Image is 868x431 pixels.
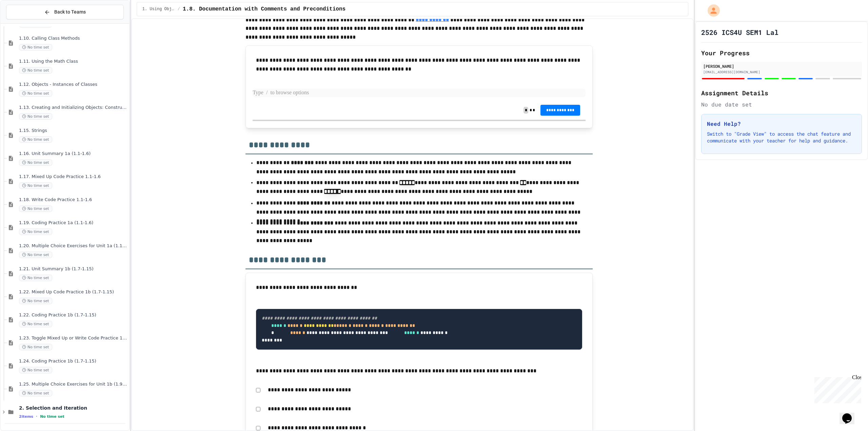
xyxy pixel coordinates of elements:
[19,113,52,120] span: No time set
[19,220,128,226] span: 1.19. Coding Practice 1a (1.1-1.6)
[19,321,52,327] span: No time set
[19,252,52,258] span: No time set
[19,182,52,189] span: No time set
[707,120,856,128] h3: Need Help?
[19,59,128,64] span: 1.11. Using the Math Class
[19,381,128,387] span: 1.25. Multiple Choice Exercises for Unit 1b (1.9-1.15)
[19,275,52,281] span: No time set
[703,70,860,75] div: [EMAIL_ADDRESS][DOMAIN_NAME]
[6,5,124,19] button: Back to Teams
[701,88,862,98] h2: Assignment Details
[36,414,37,419] span: •
[19,367,52,373] span: No time set
[142,6,175,12] span: 1. Using Objects and Methods
[19,159,52,166] span: No time set
[178,6,180,12] span: /
[19,128,128,134] span: 1.15. Strings
[19,151,128,157] span: 1.16. Unit Summary 1a (1.1-1.6)
[701,48,862,58] h2: Your Progress
[703,63,860,69] div: [PERSON_NAME]
[19,136,52,143] span: No time set
[54,8,86,16] span: Back to Teams
[19,90,52,97] span: No time set
[19,312,128,318] span: 1.22. Coding Practice 1b (1.7-1.15)
[19,298,52,304] span: No time set
[19,44,52,51] span: No time set
[19,82,128,87] span: 1.12. Objects - Instances of Classes
[19,358,128,364] span: 1.24. Coding Practice 1b (1.7-1.15)
[840,404,861,424] iframe: chat widget
[19,266,128,272] span: 1.21. Unit Summary 1b (1.7-1.15)
[701,27,778,37] h1: 2526 ICS4U SEM1 Lal
[812,374,861,403] iframe: chat widget
[19,243,128,249] span: 1.20. Multiple Choice Exercises for Unit 1a (1.1-1.6)
[40,414,64,419] span: No time set
[19,335,128,341] span: 1.23. Toggle Mixed Up or Write Code Practice 1b (1.7-1.15)
[19,414,33,419] span: 2 items
[19,205,52,212] span: No time set
[19,105,128,111] span: 1.13. Creating and Initializing Objects: Constructors
[3,3,47,43] div: Chat with us now!Close
[19,344,52,350] span: No time set
[19,174,128,180] span: 1.17. Mixed Up Code Practice 1.1-1.6
[19,390,52,396] span: No time set
[19,289,128,295] span: 1.22. Mixed Up Code Practice 1b (1.7-1.15)
[701,100,862,109] div: No due date set
[701,3,722,18] div: My Account
[19,405,128,411] span: 2. Selection and Iteration
[19,197,128,203] span: 1.18. Write Code Practice 1.1-1.6
[183,5,346,13] span: 1.8. Documentation with Comments and Preconditions
[19,229,52,235] span: No time set
[19,67,52,74] span: No time set
[19,36,128,41] span: 1.10. Calling Class Methods
[707,131,856,144] p: Switch to "Grade View" to access the chat feature and communicate with your teacher for help and ...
